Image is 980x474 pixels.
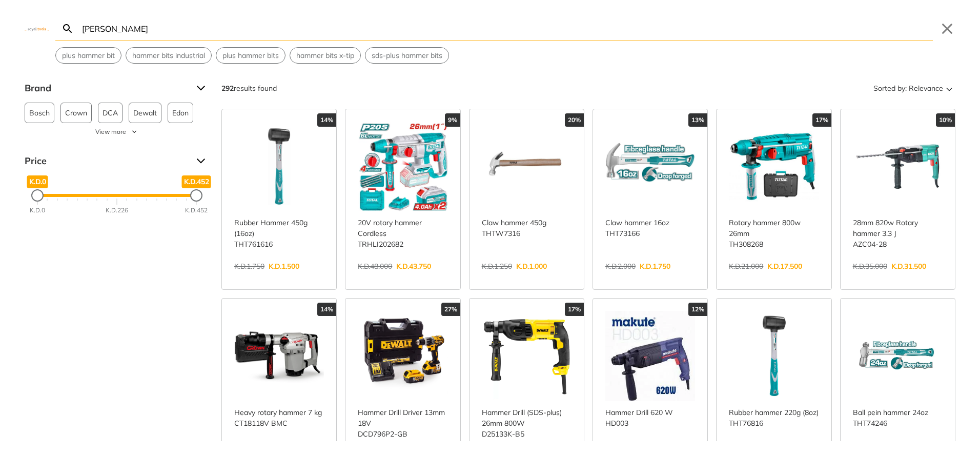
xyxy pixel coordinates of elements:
[25,26,49,31] img: Close
[133,103,157,123] span: Dewalt
[372,50,442,61] span: sds-plus hammer bits
[565,303,584,316] div: 17%
[441,303,460,316] div: 27%
[943,82,955,94] svg: Sort
[812,113,831,127] div: 17%
[60,103,92,123] button: Crown
[222,50,279,61] span: plus hammer bits
[290,47,361,64] div: Suggestion: hammer bits x-tip
[95,127,126,136] span: View more
[126,47,212,64] div: Suggestion: hammer bits industrial
[132,50,205,61] span: hammer bits industrial
[445,113,460,127] div: 9%
[221,84,234,93] strong: 292
[216,47,285,64] div: Suggestion: plus hammer bits
[871,80,955,96] button: Sorted by:Relevance Sort
[25,103,54,123] button: Bosch
[31,189,44,202] div: Minimum Price
[98,103,122,123] button: DCA
[103,103,118,123] span: DCA
[172,103,189,123] span: Edon
[317,113,336,127] div: 14%
[55,47,121,64] div: Suggestion: plus hammer bit
[30,206,45,215] div: K.D.0
[62,23,74,35] svg: Search
[565,113,584,127] div: 20%
[25,80,189,96] span: Brand
[65,103,87,123] span: Crown
[290,48,360,63] button: Select suggestion: hammer bits x-tip
[317,303,336,316] div: 14%
[216,48,285,63] button: Select suggestion: plus hammer bits
[936,113,955,127] div: 10%
[168,103,193,123] button: Edon
[25,153,189,169] span: Price
[25,127,209,136] button: View more
[365,47,449,64] div: Suggestion: sds-plus hammer bits
[939,21,955,37] button: Close
[688,303,707,316] div: 12%
[106,206,128,215] div: K.D.226
[688,113,707,127] div: 13%
[129,103,161,123] button: Dewalt
[126,48,211,63] button: Select suggestion: hammer bits industrial
[190,189,202,202] div: Maximum Price
[296,50,354,61] span: hammer bits x-tip
[365,48,448,63] button: Select suggestion: sds-plus hammer bits
[909,80,943,96] span: Relevance
[56,48,121,63] button: Select suggestion: plus hammer bit
[80,16,933,41] input: Search…
[62,50,115,61] span: plus hammer bit
[185,206,208,215] div: K.D.452
[221,80,277,96] div: results found
[29,103,50,123] span: Bosch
